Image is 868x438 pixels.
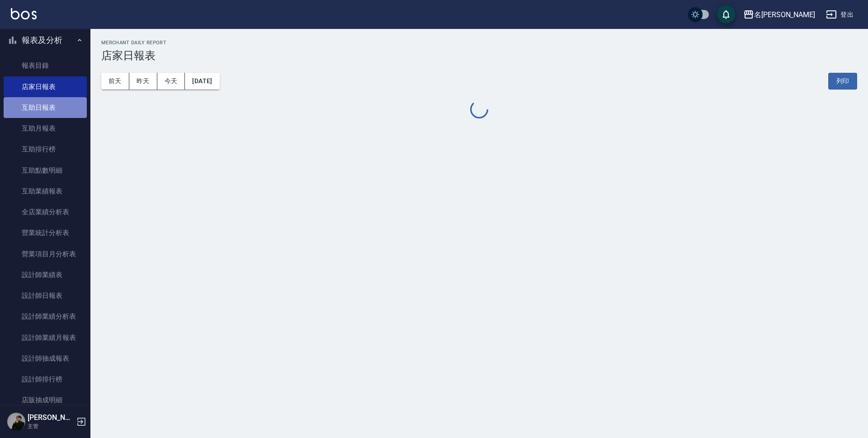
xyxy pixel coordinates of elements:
a: 設計師排行榜 [4,369,87,390]
a: 全店業績分析表 [4,202,87,222]
img: Logo [11,8,37,19]
button: 登出 [822,6,857,23]
button: save [717,5,735,24]
button: [DATE] [185,73,219,89]
a: 營業項目月分析表 [4,244,87,264]
p: 主管 [28,422,74,430]
div: 名[PERSON_NAME] [754,9,815,20]
a: 設計師業績表 [4,264,87,285]
a: 設計師業績月報表 [4,327,87,348]
a: 營業統計分析表 [4,222,87,243]
button: 報表及分析 [4,28,87,52]
img: Person [7,413,25,431]
button: 今天 [157,73,185,89]
h3: 店家日報表 [101,49,857,62]
button: 前天 [101,73,129,89]
button: 列印 [828,73,857,89]
h5: [PERSON_NAME] [28,413,74,422]
a: 設計師抽成報表 [4,348,87,369]
a: 設計師日報表 [4,285,87,306]
button: 昨天 [129,73,157,89]
a: 店家日報表 [4,76,87,97]
a: 店販抽成明細 [4,390,87,410]
a: 報表目錄 [4,55,87,76]
a: 設計師業績分析表 [4,306,87,327]
a: 互助月報表 [4,118,87,139]
a: 互助業績報表 [4,181,87,202]
a: 互助排行榜 [4,139,87,160]
button: 名[PERSON_NAME] [740,5,819,24]
h2: Merchant Daily Report [101,40,857,46]
a: 互助日報表 [4,97,87,118]
a: 互助點數明細 [4,160,87,181]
